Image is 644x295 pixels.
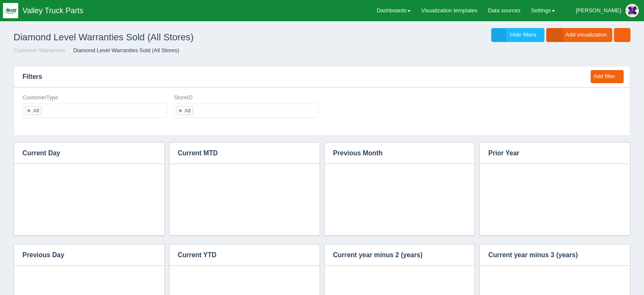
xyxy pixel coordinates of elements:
button: Add filter [591,70,624,83]
h3: Prior Year [480,143,617,164]
a: Customer Warranties [14,47,65,53]
div: All [185,108,191,113]
h3: Current MTD [169,143,307,164]
label: StoreID [174,94,193,102]
h3: Previous Day [14,244,152,266]
a: Add visualization [546,28,613,42]
div: [PERSON_NAME] [576,2,621,19]
h3: Current Day [14,143,152,164]
h3: Previous Month [325,143,462,164]
h1: Diamond Level Warranties Sold (All Stores) [14,28,322,47]
img: Profile Picture [625,4,639,17]
a: Hide filters [491,28,544,42]
img: q1blfpkbivjhsugxdrfq.png [3,3,18,18]
h3: Current year minus 3 (years) [480,244,617,266]
h3: Current YTD [169,244,307,266]
div: All [33,108,39,113]
li: Diamond Level Warranties Sold (All Stores) [67,47,179,55]
h3: Current year minus 2 (years) [325,244,462,266]
label: CustomerType [22,94,58,102]
span: Valley Truck Parts [22,6,83,15]
span: Hide filters [510,31,536,38]
h3: Filters [14,66,583,87]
